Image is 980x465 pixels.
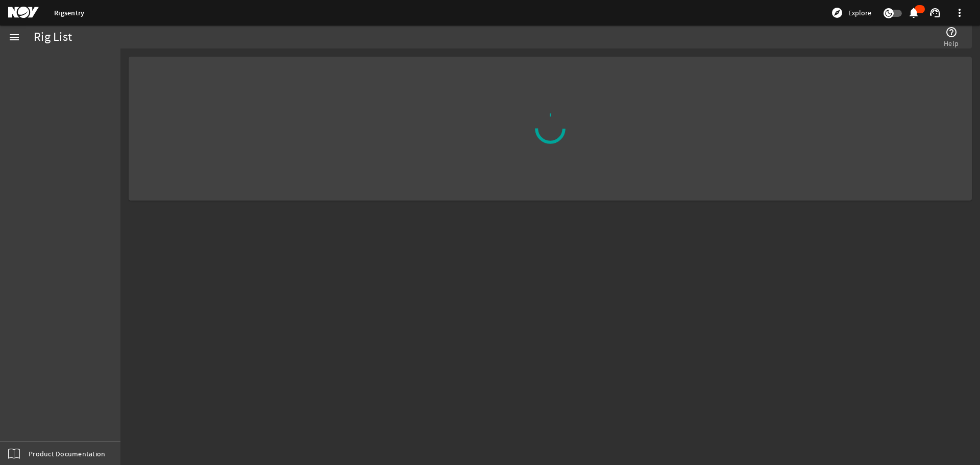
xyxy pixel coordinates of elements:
mat-icon: notifications [908,7,920,19]
button: Explore [827,5,875,21]
a: Rigsentry [54,8,84,18]
mat-icon: help_outline [945,26,958,38]
mat-icon: explore [831,7,843,19]
mat-icon: menu [8,31,20,43]
button: more_vert [947,1,972,25]
span: Explore [848,8,871,18]
span: Product Documentation [29,449,105,459]
mat-icon: support_agent [929,7,941,19]
span: Help [944,38,959,48]
div: Rig List [34,32,72,42]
